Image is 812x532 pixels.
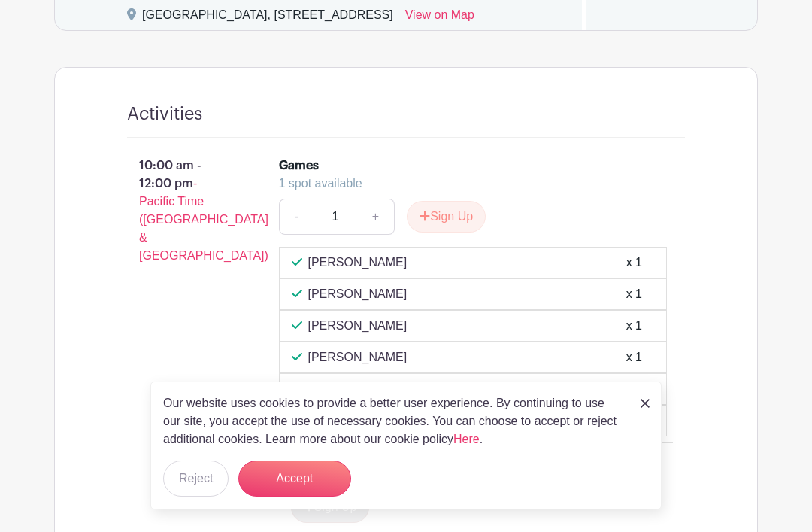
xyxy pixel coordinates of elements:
p: [PERSON_NAME] [308,348,408,366]
div: x 1 [626,254,642,272]
div: x 1 [626,380,642,398]
p: Our website uses cookies to provide a better user experience. By continuing to use our site, you ... [163,394,625,448]
p: [PERSON_NAME] [308,317,408,335]
div: 1 spot available [279,175,656,193]
span: - Pacific Time ([GEOGRAPHIC_DATA] & [GEOGRAPHIC_DATA]) [139,177,268,262]
h4: Activities [127,104,202,125]
img: close_button-5f87c8562297e5c2d7936805f587ecaba9071eb48480494691a3f1689db116b3.svg [641,399,650,408]
button: Reject [163,461,229,497]
p: 10:00 am - 12:00 pm [103,150,255,271]
p: [PERSON_NAME] [308,254,408,272]
p: [PERSON_NAME] [308,285,408,303]
p: [PERSON_NAME] [308,380,408,398]
button: Sign Up [407,201,486,233]
a: Here [453,433,480,445]
a: + [357,199,395,235]
div: x 1 [626,317,642,335]
div: Games [279,157,319,175]
a: View on Map [405,6,474,30]
div: x 1 [626,348,642,366]
a: - [279,199,314,235]
div: x 1 [626,285,642,303]
button: Accept [238,461,351,497]
div: [GEOGRAPHIC_DATA], [STREET_ADDRESS] [142,6,393,30]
